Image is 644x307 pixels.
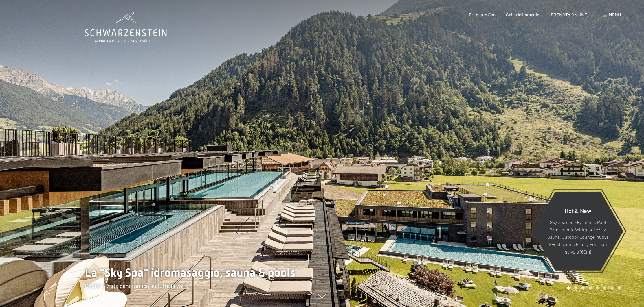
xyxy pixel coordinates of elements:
div: Carousel Page 7 [610,286,614,290]
a: Premium Spa [469,12,496,17]
div: Carousel Page 8 [618,286,621,290]
div: Carousel Page 5 [596,286,599,290]
a: PRENOTA ONLINE [551,12,587,17]
p: Sky Spa con Sky infinity Pool 23m, grande Whirlpool e Sky Sauna, Outdoor Lounge, nuova Event saun... [546,218,609,255]
div: Carousel Page 2 [574,286,577,290]
div: Carousel Page 1 (Current Slide) [567,286,570,290]
div: Carousel Page 6 [603,286,606,290]
div: Carousel Page 4 [589,286,592,290]
a: Hot & New Sky Spa con Sky infinity Pool 23m, grande Whirlpool e Sky Sauna, Outdoor Lounge, nuova ... [532,191,624,271]
a: Galleria immagini [506,12,541,17]
span: Menu [609,12,621,17]
div: Carousel Pagination [565,286,621,290]
div: Carousel Page 3 [581,286,585,290]
span: Hot & New [565,207,591,214]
